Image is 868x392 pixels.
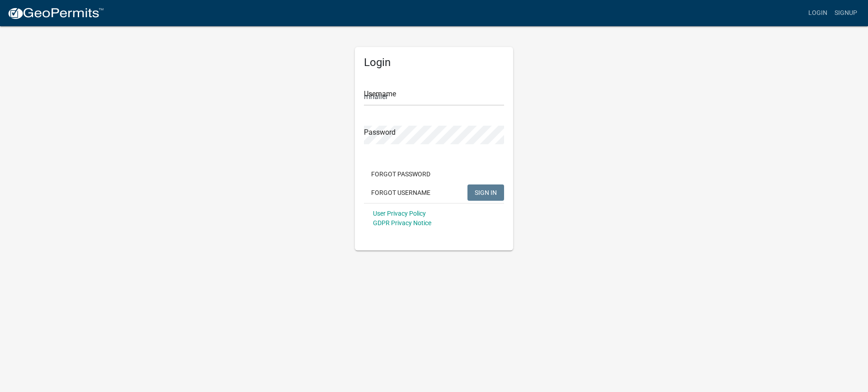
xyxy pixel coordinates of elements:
button: Forgot Password [364,166,438,182]
a: GDPR Privacy Notice [373,219,431,227]
button: SIGN IN [467,184,504,201]
span: SIGN IN [475,189,497,196]
a: Signup [831,5,861,22]
h5: Login [364,56,504,69]
a: User Privacy Policy [373,210,426,217]
a: Login [805,5,831,22]
button: Forgot Username [364,184,438,201]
